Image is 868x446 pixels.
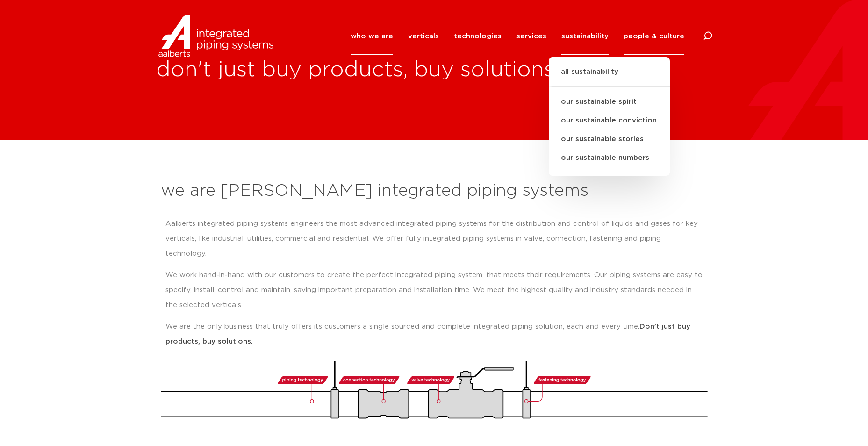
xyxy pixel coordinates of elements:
a: our sustainable numbers [549,149,670,167]
a: our sustainable conviction [549,111,670,130]
ul: sustainability [549,57,670,176]
a: people & culture [624,17,684,55]
p: Aalberts integrated piping systems engineers the most advanced integrated piping systems for the ... [165,216,703,261]
a: verticals [408,17,439,55]
a: sustainability [561,17,609,55]
a: technologies [454,17,502,55]
a: services [516,17,546,55]
a: our sustainable spirit [549,93,670,111]
h2: we are [PERSON_NAME] integrated piping systems [161,180,708,202]
a: who we are [351,17,393,55]
a: all sustainability [549,66,670,87]
nav: Menu [351,17,684,55]
a: our sustainable stories [549,130,670,149]
p: We are the only business that truly offers its customers a single sourced and complete integrated... [165,319,703,349]
p: We work hand-in-hand with our customers to create the perfect integrated piping system, that meet... [165,268,703,313]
